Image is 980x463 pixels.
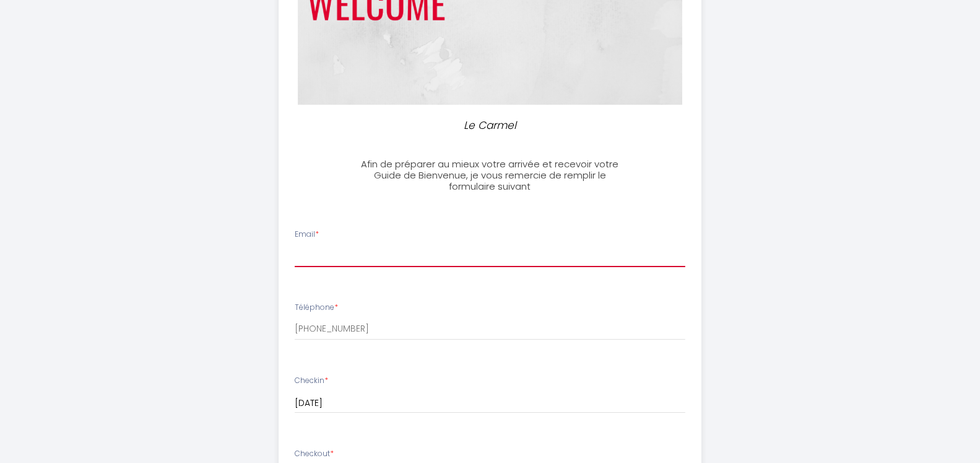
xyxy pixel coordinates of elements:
[295,302,338,314] label: Téléphone
[295,448,334,460] label: Checkout
[358,117,623,134] p: Le Carmel
[295,375,328,387] label: Checkin
[352,159,628,192] h3: Afin de préparer au mieux votre arrivée et recevoir votre Guide de Bienvenue, je vous remercie de...
[295,229,319,240] label: Email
